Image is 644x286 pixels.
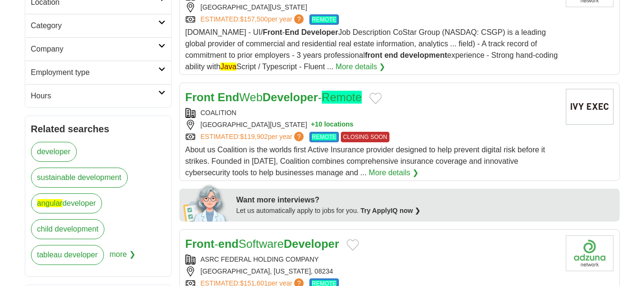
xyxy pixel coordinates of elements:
a: ESTIMATED:$119,902per year? [201,132,306,142]
div: ASRC FEDERAL HOLDING COMPANY [185,254,558,265]
div: [GEOGRAPHIC_DATA], [US_STATE], 08234 [185,266,558,276]
a: sustainable development [31,168,128,188]
span: ? [294,132,304,141]
img: apply-iq-scientist.png [183,183,229,222]
span: + [311,120,315,130]
span: $157,500 [240,15,267,23]
h2: Employment type [31,67,158,78]
a: More details ❯ [369,167,419,179]
strong: Developer [263,91,318,104]
strong: Front [185,91,215,104]
a: Front EndWebDeveloper-Remote [185,91,362,104]
span: ? [294,14,304,24]
img: Company logo [566,235,613,271]
span: more ❯ [110,245,135,271]
div: [GEOGRAPHIC_DATA][US_STATE] [185,2,558,12]
div: Let us automatically apply to jobs for you. [236,206,614,216]
strong: front [365,51,382,59]
ah_el_jm_1710857245543: Remote [322,91,362,104]
a: child development [31,219,105,239]
div: Want more interviews? [236,194,614,206]
strong: Front [263,28,282,36]
strong: Developer [284,237,339,250]
div: COALITION [185,108,558,118]
ah_el_jm_1710857245543: REMOTE [312,16,336,23]
ah_el_jm_1710850698408: angular [37,199,62,207]
h2: Company [31,43,158,55]
a: Hours [25,84,171,107]
a: More details ❯ [336,61,386,73]
h2: Hours [31,90,158,102]
button: Add to favorite jobs [369,93,382,104]
strong: End [217,91,239,104]
a: Employment type [25,61,171,84]
h2: Related searches [31,122,165,136]
strong: Front [185,237,215,250]
strong: end [384,51,398,59]
a: Category [25,14,171,37]
img: Company logo [566,89,613,125]
strong: Developer [301,28,338,36]
span: CLOSING SOON [341,132,390,142]
a: ESTIMATED:$157,500per year? [201,14,306,25]
a: tableau developer [31,245,104,265]
a: angulardeveloper [31,193,102,213]
ah_el_jm_1710857245543: REMOTE [312,134,336,140]
strong: development [400,51,447,59]
ah_el_jm_1710850098536: Java [220,63,236,71]
div: [GEOGRAPHIC_DATA][US_STATE] [185,120,558,130]
a: Company [25,37,171,61]
button: +10 locations [311,120,353,130]
button: Add to favorite jobs [347,239,359,251]
strong: End [285,28,299,36]
h2: Category [31,20,158,32]
strong: end [218,237,239,250]
span: About us Coalition is the worlds first Active Insurance provider designed to help prevent digital... [185,146,545,177]
a: developer [31,142,77,162]
span: [DOMAIN_NAME] - UI/ - Job Description CoStar Group (NASDAQ: CSGP) is a leading global provider of... [185,28,558,71]
a: Front-endSoftwareDeveloper [185,237,339,250]
a: Try ApplyIQ now ❯ [360,207,420,214]
span: $119,902 [240,133,267,140]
